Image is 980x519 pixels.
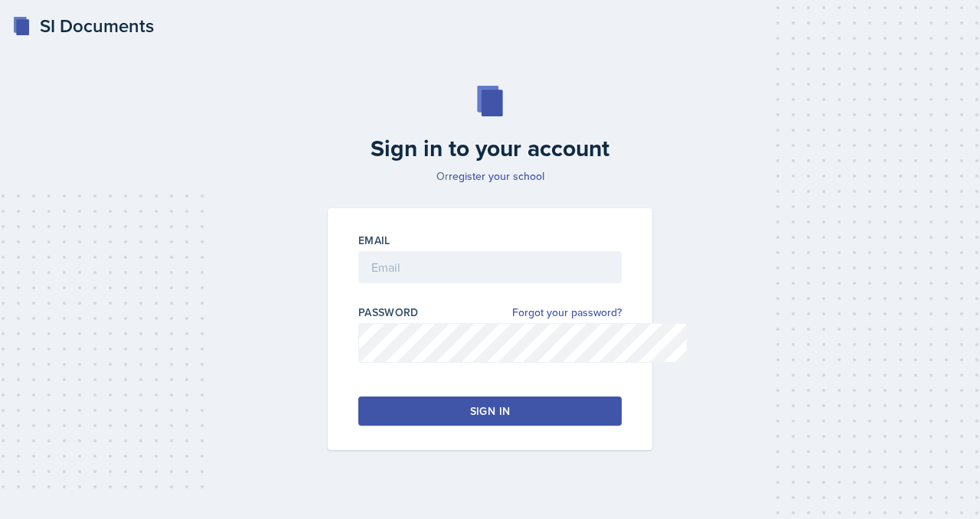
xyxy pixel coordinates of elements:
label: Email [358,233,390,248]
a: SI Documents [12,12,154,40]
input: Email [358,251,622,283]
div: Sign in [470,403,510,419]
a: register your school [449,168,544,184]
a: Forgot your password? [512,305,622,321]
h2: Sign in to your account [318,135,661,162]
p: Or [318,168,661,184]
button: Sign in [358,397,622,426]
label: Password [358,305,419,320]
